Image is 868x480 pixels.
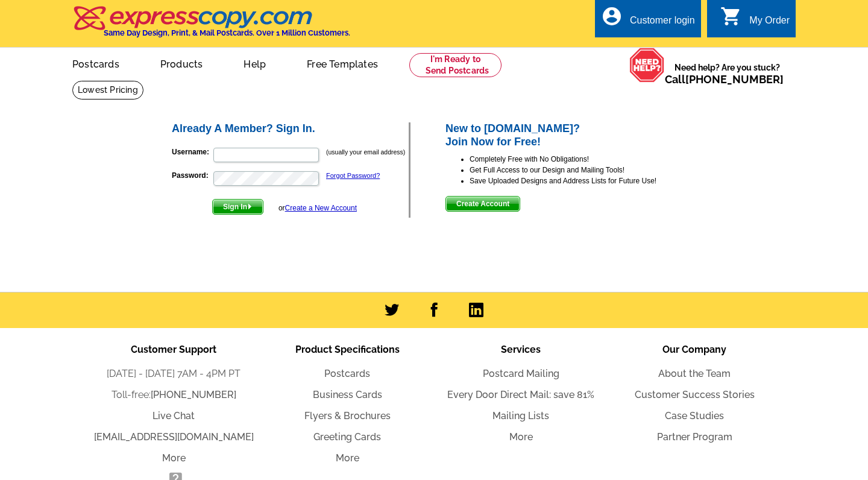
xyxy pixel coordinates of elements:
a: Free Templates [288,49,397,77]
a: About the Team [658,368,731,379]
li: Save Uploaded Designs and Address Lists for Future Use! [470,175,698,186]
a: Postcards [53,49,139,77]
a: account_circle Customer login [601,13,695,28]
span: Sign In [213,200,263,214]
label: Password: [172,170,212,181]
label: Username: [172,147,212,157]
div: or [278,203,357,213]
a: Forgot Password? [326,172,380,179]
a: Mailing Lists [492,410,549,422]
img: help [629,48,665,83]
a: [EMAIL_ADDRESS][DOMAIN_NAME] [94,431,254,443]
span: Product Specifications [295,344,400,355]
li: Get Full Access to our Design and Mailing Tools! [470,165,698,175]
li: Completely Free with No Obligations! [470,154,698,165]
div: Customer login [630,15,695,32]
a: Help [224,49,285,77]
a: Customer Success Stories [635,389,755,400]
a: [PHONE_NUMBER] [151,389,236,400]
a: More [162,452,186,464]
span: Call [665,73,784,86]
span: Need help? Are you stuck? [665,62,790,86]
a: More [509,431,533,443]
a: More [336,452,359,464]
h4: Same Day Design, Print, & Mail Postcards. Over 1 Million Customers. [104,28,350,37]
img: button-next-arrow-white.png [247,204,253,209]
a: shopping_cart My Order [720,13,790,28]
small: (usually your email address) [326,148,405,156]
a: Live Chat [153,410,195,422]
a: Partner Program [657,431,732,443]
a: Every Door Direct Mail: save 81% [447,389,594,400]
h2: Already A Member? Sign In. [172,122,409,136]
a: Case Studies [665,410,724,422]
a: Flyers & Brochures [304,410,391,422]
i: account_circle [601,5,623,27]
span: Services [501,344,541,355]
span: Our Company [662,344,726,355]
a: Same Day Design, Print, & Mail Postcards. Over 1 Million Customers. [72,14,350,37]
a: Postcard Mailing [483,368,559,379]
div: My Order [749,15,790,32]
a: Products [141,49,222,77]
li: Toll-free: [87,388,260,402]
li: [DATE] - [DATE] 7AM - 4PM PT [87,367,260,381]
a: Postcards [324,368,370,379]
h2: New to [DOMAIN_NAME]? Join Now for Free! [445,122,698,148]
a: Create a New Account [285,204,357,212]
a: Greeting Cards [313,431,381,443]
span: Create Account [446,197,520,211]
i: shopping_cart [720,5,742,27]
button: Sign In [212,199,263,215]
span: Customer Support [131,344,216,355]
a: Business Cards [313,389,382,400]
a: [PHONE_NUMBER] [685,73,784,86]
button: Create Account [445,196,520,212]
